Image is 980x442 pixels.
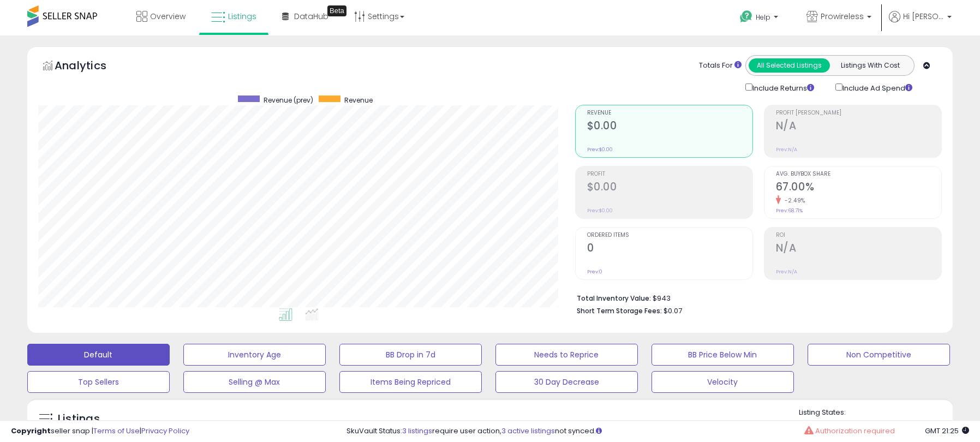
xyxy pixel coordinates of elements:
[756,13,770,22] span: Help
[587,207,613,214] small: Prev: $0.00
[577,291,934,304] li: $943
[731,2,789,35] a: Help
[776,171,941,177] span: Avg. Buybox Share
[294,11,328,22] span: DataHub
[889,11,952,35] a: Hi [PERSON_NAME]
[93,426,140,436] a: Terms of Use
[11,426,51,436] strong: Copyright
[587,268,602,275] small: Prev: 0
[699,61,742,71] div: Totals For
[587,181,752,195] h2: $0.00
[739,10,753,23] i: Get Help
[652,371,794,393] button: Velocity
[776,232,941,238] span: ROI
[781,196,805,205] small: -2.49%
[587,232,752,238] span: Ordered Items
[577,294,651,303] b: Total Inventory Value:
[776,268,797,275] small: Prev: N/A
[339,344,482,366] button: BB Drop in 7d
[501,426,555,436] a: 3 active listings
[58,411,100,427] h5: Listings
[903,11,944,22] span: Hi [PERSON_NAME]
[776,207,803,214] small: Prev: 68.71%
[776,120,941,134] h2: N/A
[27,371,170,393] button: Top Sellers
[829,58,911,73] button: Listings With Cost
[799,408,953,418] p: Listing States:
[776,110,941,116] span: Profit [PERSON_NAME]
[577,306,662,315] b: Short Term Storage Fees:
[664,306,682,316] span: $0.07
[925,426,969,436] span: 2025-10-7 21:25 GMT
[815,426,895,436] span: Authorization required
[776,181,941,195] h2: 67.00%
[495,344,638,366] button: Needs to Reprice
[587,146,613,153] small: Prev: $0.00
[821,11,864,22] span: Prowireless
[652,344,794,366] button: BB Price Below Min
[749,58,830,73] button: All Selected Listings
[183,344,326,366] button: Inventory Age
[264,95,313,105] span: Revenue (prev)
[344,95,373,105] span: Revenue
[737,81,827,94] div: Include Returns
[183,371,326,393] button: Selling @ Max
[402,426,432,436] a: 3 listings
[587,242,752,256] h2: 0
[587,110,752,116] span: Revenue
[587,171,752,177] span: Profit
[11,426,189,437] div: seller snap | |
[776,242,941,256] h2: N/A
[27,344,170,366] button: Default
[327,5,346,16] div: Tooltip anchor
[141,426,189,436] a: Privacy Policy
[55,58,128,76] h5: Analytics
[827,81,930,94] div: Include Ad Spend
[808,344,950,366] button: Non Competitive
[587,120,752,134] h2: $0.00
[228,11,256,22] span: Listings
[150,11,186,22] span: Overview
[346,426,969,437] div: SkuVault Status: require user action, not synced.
[776,146,797,153] small: Prev: N/A
[495,371,638,393] button: 30 Day Decrease
[339,371,482,393] button: Items Being Repriced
